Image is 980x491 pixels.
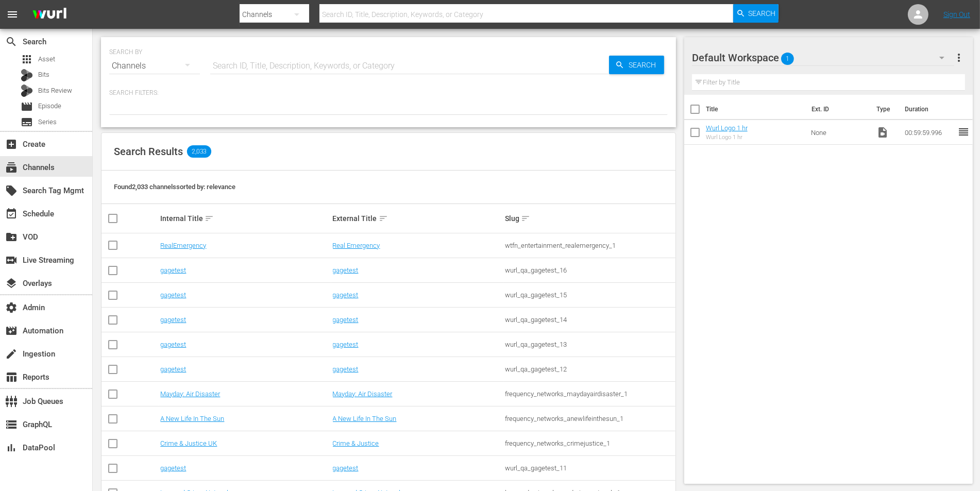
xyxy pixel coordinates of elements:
span: 1 [781,48,794,70]
th: Type [870,95,899,124]
div: frequency_networks_maydayairdisaster_1 [505,390,674,398]
a: A New Life In The Sun [333,415,397,422]
span: Series [38,117,57,127]
span: Search [624,56,664,74]
button: more_vert [953,45,965,70]
img: ans4CAIJ8jUAAAAAAAAAAAAAAAAAAAAAAAAgQb4GAAAAAAAAAAAAAAAAAAAAAAAAJMjXAAAAAAAAAAAAAAAAAAAAAAAAgAT5G... [25,3,74,27]
a: Wurl Logo 1 hr [706,124,748,132]
td: 00:59:59.996 [901,120,957,145]
button: Search [733,4,779,23]
span: Asset [38,54,55,64]
div: wurl_qa_gagetest_11 [505,464,674,472]
span: Search [5,36,18,48]
span: Bits Review [38,86,72,96]
span: sort [379,214,388,223]
span: Series [21,116,33,128]
a: A New Life In The Sun [160,415,224,422]
p: Search Filters: [109,89,668,97]
th: Title [706,95,805,124]
div: wurl_qa_gagetest_13 [505,341,674,348]
a: gagetest [333,266,359,274]
a: Crime & Justice UK [160,439,217,447]
span: Overlays [5,277,18,290]
span: Live Streaming [5,254,18,266]
div: frequency_networks_anewlifeinthesun_1 [505,415,674,422]
span: Video [876,126,889,139]
div: wurl_qa_gagetest_12 [505,365,674,373]
div: wurl_qa_gagetest_16 [505,266,674,274]
div: Default Workspace [692,43,954,72]
span: Search Tag Mgmt [5,184,18,197]
a: gagetest [333,365,359,373]
td: None [807,120,873,145]
span: menu [6,8,19,21]
span: Create [5,138,18,150]
span: Asset [21,53,33,65]
a: Crime & Justice [333,439,379,447]
div: Bits [21,69,33,81]
a: gagetest [333,464,359,472]
span: VOD [5,231,18,243]
span: Reports [5,371,18,383]
span: Episode [38,101,61,111]
a: Mayday: Air Disaster [333,390,393,398]
span: 2,033 [187,145,211,158]
a: Sign Out [943,10,970,19]
a: RealEmergency [160,242,206,249]
span: GraphQL [5,418,18,431]
span: Episode [21,100,33,113]
a: gagetest [333,291,359,299]
th: Duration [899,95,960,124]
div: Wurl Logo 1 hr [706,134,748,141]
span: Job Queues [5,395,18,408]
div: External Title [333,212,502,225]
div: Slug [505,212,674,225]
a: gagetest [160,266,186,274]
a: gagetest [160,341,186,348]
div: wurl_qa_gagetest_14 [505,316,674,324]
div: wurl_qa_gagetest_15 [505,291,674,299]
span: Admin [5,301,18,314]
a: gagetest [160,291,186,299]
span: more_vert [953,52,965,64]
span: Bits [38,70,49,80]
span: reorder [957,126,970,138]
div: Bits Review [21,84,33,97]
span: Schedule [5,208,18,220]
a: gagetest [160,464,186,472]
span: sort [521,214,530,223]
a: gagetest [333,341,359,348]
a: gagetest [160,316,186,324]
a: Mayday: Air Disaster [160,390,220,398]
span: Automation [5,325,18,337]
a: gagetest [160,365,186,373]
th: Ext. ID [805,95,870,124]
span: Channels [5,161,18,174]
button: Search [609,56,664,74]
div: Channels [109,52,200,80]
span: DataPool [5,442,18,454]
span: sort [205,214,214,223]
span: Ingestion [5,348,18,360]
a: gagetest [333,316,359,324]
div: frequency_networks_crimejustice_1 [505,439,674,447]
span: Found 2,033 channels sorted by: relevance [114,183,235,191]
a: Real Emergency [333,242,380,249]
div: Internal Title [160,212,329,225]
span: Search Results [114,145,183,158]
div: wtfn_entertainment_realemergency_1 [505,242,674,249]
span: Search [749,4,776,23]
